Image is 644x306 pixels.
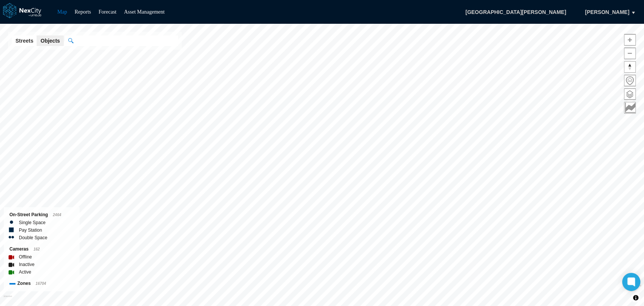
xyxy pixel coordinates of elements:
button: Reset bearing to north [624,61,636,73]
div: On-Street Parking [9,211,74,219]
button: Toggle attribution [631,293,640,302]
label: Pay Station [19,226,42,234]
label: Inactive [19,261,34,268]
a: Reports [75,9,91,15]
a: Map [57,9,67,15]
div: Cameras [9,245,74,253]
button: Layers management [624,88,636,100]
button: [PERSON_NAME] [577,6,637,18]
div: Zones [9,280,74,288]
button: Zoom in [624,34,636,46]
span: Streets [15,37,33,45]
span: Toggle attribution [633,294,638,302]
label: Single Space [19,219,46,226]
button: Zoom out [624,48,636,59]
label: Active [19,268,31,276]
span: [PERSON_NAME] [585,8,629,16]
span: 162 [34,247,40,251]
button: Key metrics [624,102,636,114]
span: Reset bearing to north [624,62,635,72]
a: Mapbox homepage [3,295,12,304]
label: Offline [19,253,32,261]
button: Home [624,75,636,86]
span: Objects [40,37,60,45]
button: Streets [12,35,37,46]
span: Zoom out [624,48,635,59]
span: 2464 [53,213,61,217]
a: Asset Management [124,9,165,15]
button: Objects [37,35,63,46]
span: 16704 [35,281,46,286]
span: [GEOGRAPHIC_DATA][PERSON_NAME] [457,6,574,18]
a: Forecast [98,9,116,15]
label: Double Space [19,234,47,241]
